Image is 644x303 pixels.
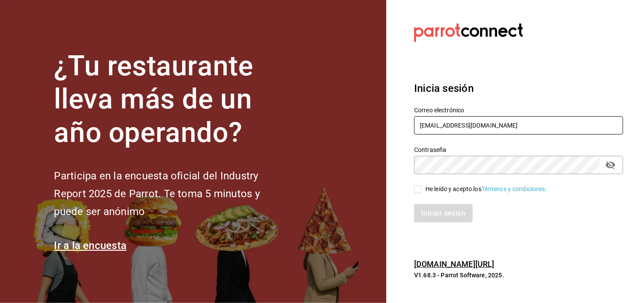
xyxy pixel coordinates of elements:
[425,185,547,194] div: He leído y acepto los
[54,50,289,150] h1: ¿Tu restaurante lleva más de un año operando?
[414,259,494,269] a: [DOMAIN_NAME][URL]
[54,167,289,220] h2: Participa en la encuesta oficial del Industry Report 2025 de Parrot. Te toma 5 minutos y puede se...
[481,185,547,192] a: Términos y condiciones.
[54,239,126,252] a: Ir a la encuesta
[414,107,623,113] label: Correo electrónico
[603,158,618,172] button: passwordField
[414,116,623,135] input: Ingresa tu correo electrónico
[414,81,623,96] h3: Inicia sesión
[414,147,623,153] label: Contraseña
[414,271,623,279] p: V1.68.3 - Parrot Software, 2025.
